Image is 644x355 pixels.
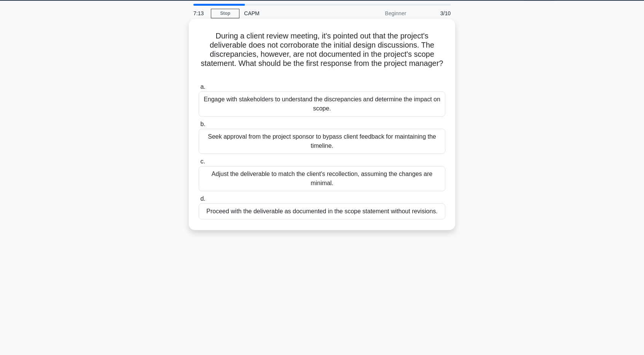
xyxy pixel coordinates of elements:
span: c. [200,158,205,165]
div: 7:13 [189,6,211,21]
div: Seek approval from the project sponsor to bypass client feedback for maintaining the timeline. [199,129,445,154]
span: d. [200,195,205,202]
div: Adjust the deliverable to match the client's recollection, assuming the changes are minimal. [199,166,445,191]
div: Engage with stakeholders to understand the discrepancies and determine the impact on scope. [199,91,445,117]
div: CAPM [239,6,344,21]
div: Beginner [344,6,411,21]
h5: During a client review meeting, it's pointed out that the project's deliverable does not corrobor... [198,31,446,78]
div: 3/10 [411,6,455,21]
span: a. [200,83,205,90]
span: b. [200,121,205,127]
a: Stop [211,9,239,18]
div: Proceed with the deliverable as documented in the scope statement without revisions. [199,203,445,219]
